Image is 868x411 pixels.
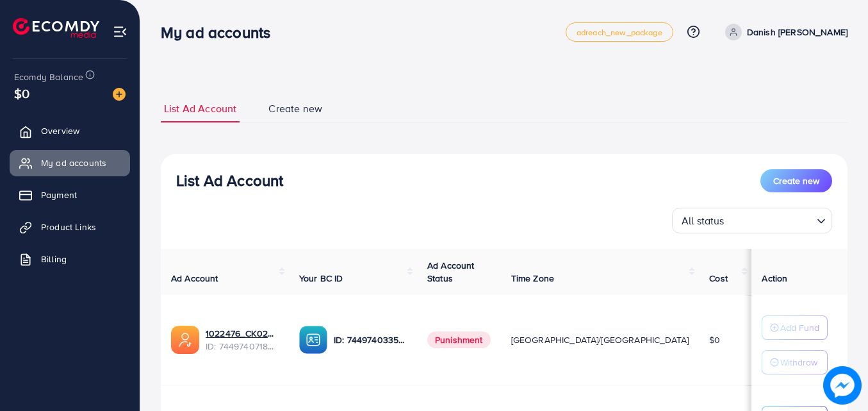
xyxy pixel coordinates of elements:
[176,171,283,190] h3: List Ad Account
[10,246,130,272] a: Billing
[427,259,475,285] span: Ad Account Status
[41,221,96,233] span: Product Links
[206,340,279,353] span: ID: 7449740718454915089
[823,366,862,405] img: image
[760,169,832,192] button: Create new
[13,18,99,38] img: logo
[14,84,29,103] span: $0
[161,23,281,42] h3: My ad accounts
[268,101,322,116] span: Create new
[41,253,67,265] span: Billing
[10,118,130,144] a: Overview
[709,272,728,285] span: Cost
[41,124,79,137] span: Overview
[206,327,279,353] div: <span class='underline'>1022476_CK02_1734527935209</span></br>7449740718454915089
[577,28,662,37] span: adreach_new_package
[728,209,812,230] input: Search for option
[566,22,673,42] a: adreach_new_package
[10,150,130,176] a: My ad accounts
[773,174,819,187] span: Create new
[679,212,727,230] span: All status
[427,331,491,348] span: Punishment
[10,214,130,240] a: Product Links
[113,24,127,39] img: menu
[762,350,828,374] button: Withdraw
[709,333,720,346] span: $0
[164,101,236,116] span: List Ad Account
[299,326,327,354] img: ic-ba-acc.ded83a64.svg
[780,320,819,335] p: Add Fund
[511,333,689,346] span: [GEOGRAPHIC_DATA]/[GEOGRAPHIC_DATA]
[334,332,407,348] p: ID: 7449740335716761616
[299,272,343,285] span: Your BC ID
[14,71,83,83] span: Ecomdy Balance
[41,189,77,201] span: Payment
[747,24,848,40] p: Danish [PERSON_NAME]
[762,315,828,340] button: Add Fund
[780,355,817,370] p: Withdraw
[511,272,554,285] span: Time Zone
[10,182,130,208] a: Payment
[171,326,199,354] img: ic-ads-acc.e4c84228.svg
[41,156,106,169] span: My ad accounts
[720,24,848,40] a: Danish [PERSON_NAME]
[672,208,832,233] div: Search for option
[206,327,279,340] a: 1022476_CK02_1734527935209
[113,88,126,101] img: image
[171,272,218,285] span: Ad Account
[762,272,787,285] span: Action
